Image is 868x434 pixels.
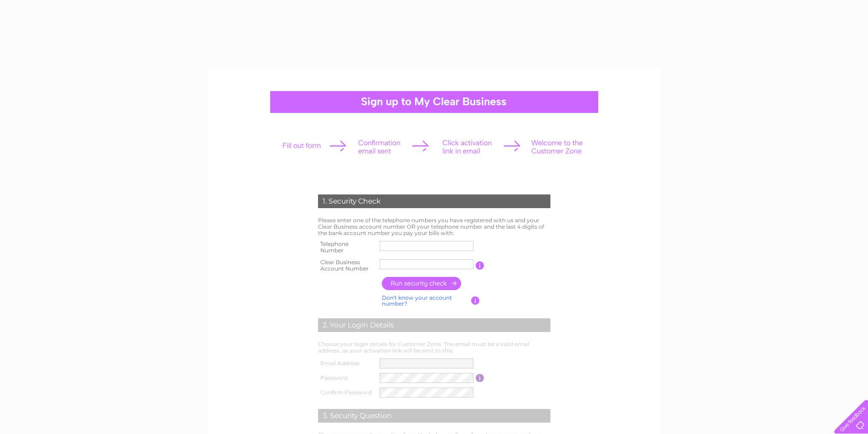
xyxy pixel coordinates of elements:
[318,318,550,332] div: 2. Your Login Details
[316,356,378,371] th: Email Address
[316,215,553,238] td: Please enter one of the telephone numbers you have registered with us and your Clear Business acc...
[476,261,484,270] input: Information
[316,238,378,256] th: Telephone Number
[471,296,480,305] input: Information
[316,339,553,356] td: Choose your login details for Customer Zone. The email must be a valid email address, as your act...
[316,256,378,275] th: Clear Business Account Number
[318,194,550,208] div: 1. Security Check
[476,374,484,382] input: Information
[316,385,378,400] th: Confirm Password
[316,371,378,385] th: Password
[382,294,452,307] a: Don't know your account number?
[318,409,550,423] div: 3. Security Question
